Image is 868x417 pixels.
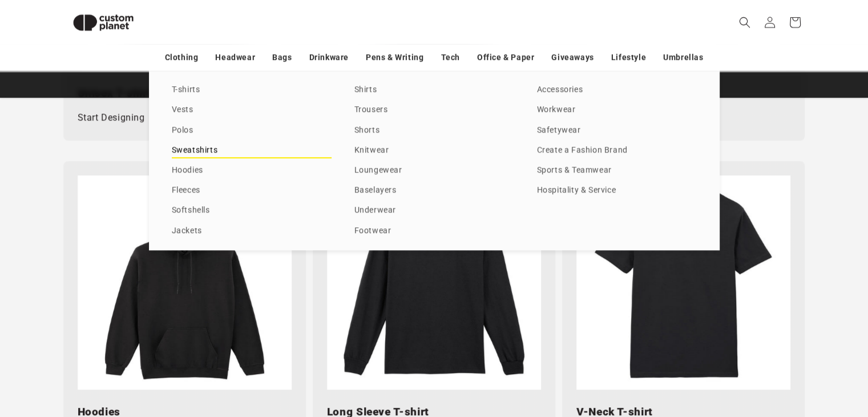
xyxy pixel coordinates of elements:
a: Accessories [537,82,697,98]
a: T-shirts [172,82,332,98]
img: Custom Planet [63,5,143,41]
a: Polos [172,123,332,138]
a: Tech [441,47,459,67]
a: Bags [272,47,292,67]
a: Trousers [354,102,514,118]
a: Pens & Writing [366,47,423,67]
a: Create a Fashion Brand [537,143,697,158]
a: Umbrellas [663,47,703,67]
a: Knitwear [354,143,514,158]
a: Baselayers [354,183,514,198]
a: Fleeces [172,183,332,198]
a: Safetywear [537,123,697,138]
summary: Search [732,10,757,35]
a: Underwear [354,203,514,218]
a: Softshells [172,203,332,218]
a: Sweatshirts [172,143,332,158]
a: Clothing [165,47,199,67]
a: Office & Paper [477,47,534,67]
iframe: Chat Widget [677,294,868,417]
a: Shirts [354,82,514,98]
a: Hoodies [172,163,332,178]
a: Lifestyle [611,47,646,67]
img: Softstyle™ v-neck t-shirt [576,175,790,390]
a: Giveaways [551,47,594,67]
a: Footwear [354,223,514,239]
a: Hospitality & Service [537,183,697,198]
a: Vests [172,102,332,118]
a: Headwear [215,47,255,67]
a: Workwear [537,102,697,118]
a: Shorts [354,123,514,138]
a: Sports & Teamwear [537,163,697,178]
a: Jackets [172,223,332,239]
img: Ultra Cotton™ adult long sleeve t-shirt [327,175,541,390]
a: Drinkware [309,47,349,67]
a: Loungewear [354,163,514,178]
img: Heavy Blend hooded sweatshirt [78,175,292,390]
